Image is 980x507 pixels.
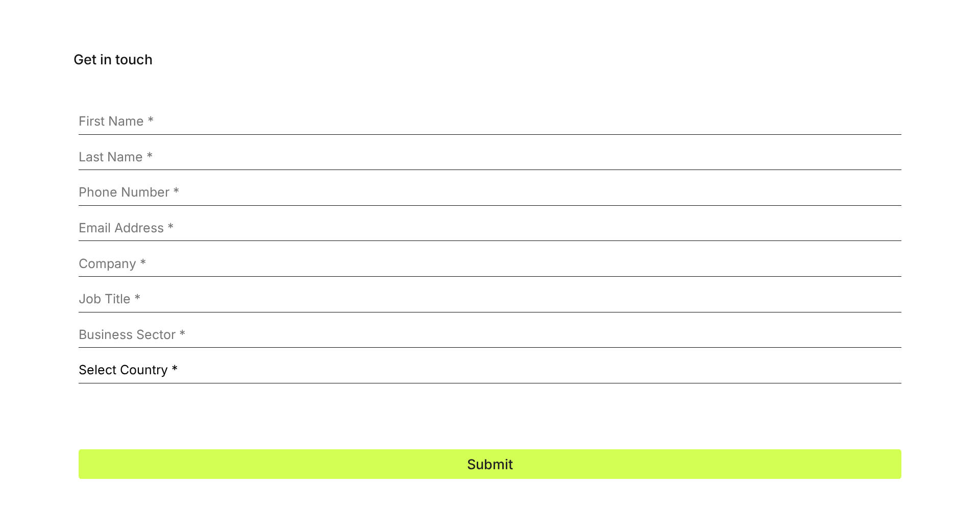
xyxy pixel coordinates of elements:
[79,251,902,277] input: Company *
[79,180,902,205] input: Phone Number *
[79,449,902,479] button: Submit
[79,109,902,134] input: First Name *
[79,215,902,241] input: Email Address *
[79,322,902,348] input: Business Sector *
[79,144,902,170] input: Last Name *
[79,286,902,312] input: Job Title *
[19,49,960,69] h4: Get in touch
